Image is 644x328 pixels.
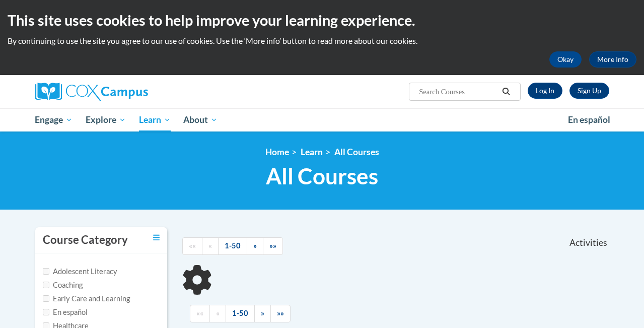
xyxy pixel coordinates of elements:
[269,241,276,250] span: »»
[253,241,257,250] span: »
[202,237,219,255] a: Previous
[418,86,498,98] input: Search Courses
[189,241,196,250] span: ««
[35,114,73,126] span: Engage
[209,305,226,322] a: Previous
[190,305,210,322] a: Begining
[263,237,283,255] a: End
[183,114,218,126] span: About
[334,147,379,157] a: All Courses
[43,280,83,291] label: Coaching
[43,293,130,304] label: Early Care and Learning
[270,305,291,322] a: End
[8,10,636,30] h2: This site uses cookies to help improve your learning experience.
[261,309,264,317] span: »
[569,237,607,248] span: Activities
[28,108,617,132] div: Main menu
[218,237,247,255] a: 1-50
[301,147,323,157] a: Learn
[561,109,617,130] a: En español
[153,232,160,243] a: Toggle collapse
[266,163,378,189] span: All Courses
[208,241,212,250] span: «
[43,268,49,275] input: Checkbox for Options
[247,237,263,255] a: Next
[35,83,148,101] img: Cox Campus
[589,51,636,68] a: More Info
[29,108,80,132] a: Engage
[139,114,171,126] span: Learn
[43,232,128,248] h3: Course Category
[43,282,49,288] input: Checkbox for Options
[182,237,202,255] a: Begining
[528,83,562,99] a: Log In
[8,35,636,46] p: By continuing to use the site you agree to our use of cookies. Use the ‘More info’ button to read...
[265,147,289,157] a: Home
[216,309,220,317] span: «
[43,295,49,302] input: Checkbox for Options
[177,108,224,132] a: About
[86,114,126,126] span: Explore
[569,83,609,99] a: Register
[568,114,610,125] span: En español
[35,83,217,101] a: Cox Campus
[196,309,203,317] span: ««
[43,307,88,318] label: En español
[498,86,514,98] button: Search
[549,51,582,68] button: Okay
[43,266,117,277] label: Adolescent Literacy
[79,108,132,132] a: Explore
[43,309,49,315] input: Checkbox for Options
[277,309,284,317] span: »»
[226,305,255,322] a: 1-50
[254,305,271,322] a: Next
[132,108,177,132] a: Learn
